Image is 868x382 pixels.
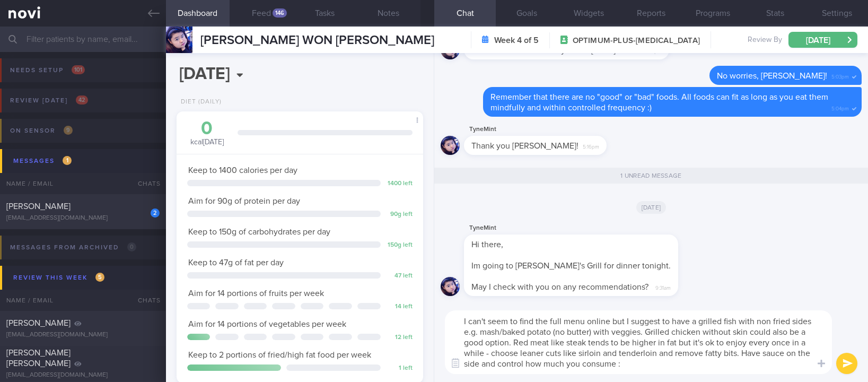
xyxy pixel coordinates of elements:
div: 146 [273,8,287,18]
div: TyneMint [464,123,638,136]
div: 1400 left [386,180,413,188]
div: Diet (Daily) [177,98,222,106]
span: Thank you [PERSON_NAME]! [471,142,578,150]
div: 47 left [386,272,413,280]
div: 12 left [386,334,413,342]
div: 2 [151,209,160,218]
span: Aim for 14 portions of vegetables per week [188,320,346,328]
span: OPTIMUM-PLUS-[MEDICAL_DATA] [573,36,700,46]
span: [PERSON_NAME] WON [PERSON_NAME] [200,34,434,47]
div: kcal [DATE] [187,119,227,147]
div: [EMAIL_ADDRESS][DOMAIN_NAME] [6,371,160,379]
span: Aim for 14 portions of fruits per week [188,289,324,298]
div: TyneMint [464,222,710,235]
span: [DATE] [636,201,667,214]
div: Messages [11,154,74,168]
span: 5:04pm [831,102,849,112]
div: 14 left [386,303,413,311]
strong: Week 4 of 5 [494,35,539,46]
div: Needs setup [7,63,87,77]
div: Messages from Archived [7,240,139,255]
div: Chats [124,173,166,194]
span: 101 [72,65,85,74]
span: [PERSON_NAME] [PERSON_NAME] [6,349,71,368]
span: 5:16pm [583,141,599,151]
span: 9:31am [655,282,671,292]
span: Keep to 47g of fat per day [188,258,284,267]
div: 1 left [386,364,413,372]
span: Review By [748,36,782,45]
span: [PERSON_NAME] [6,202,71,211]
span: 0 [127,242,136,251]
span: Im going to [PERSON_NAME]'s Grill for dinner tonight. [471,262,671,270]
span: Keep to 2 portions of fried/high fat food per week [188,351,371,359]
span: Keep to 150g of carbohydrates per day [188,228,330,236]
span: Keep to 1400 calories per day [188,166,297,175]
span: No worries, [PERSON_NAME]! [717,72,827,80]
button: [DATE] [788,32,857,48]
div: 0 [187,119,227,138]
span: 42 [76,95,88,105]
span: [PERSON_NAME] [6,319,71,327]
span: 5 [95,273,104,282]
span: Remember that there are no "good" or "bad" foods. All foods can fit as long as you eat them mindf... [490,93,828,112]
div: [EMAIL_ADDRESS][DOMAIN_NAME] [6,214,160,222]
div: Review [DATE] [7,93,91,108]
span: 5:03pm [831,71,849,81]
span: Aim for 90g of protein per day [188,197,300,205]
div: On sensor [7,124,75,138]
span: May I check with you on any recommendations? [471,283,648,291]
div: 150 g left [386,241,413,249]
div: Chats [124,290,166,311]
span: 1 [63,156,72,165]
span: Hi there, [471,240,503,249]
div: [EMAIL_ADDRESS][DOMAIN_NAME] [6,331,160,339]
div: 90 g left [386,211,413,219]
div: Review this week [11,271,107,285]
span: 9 [64,126,73,135]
